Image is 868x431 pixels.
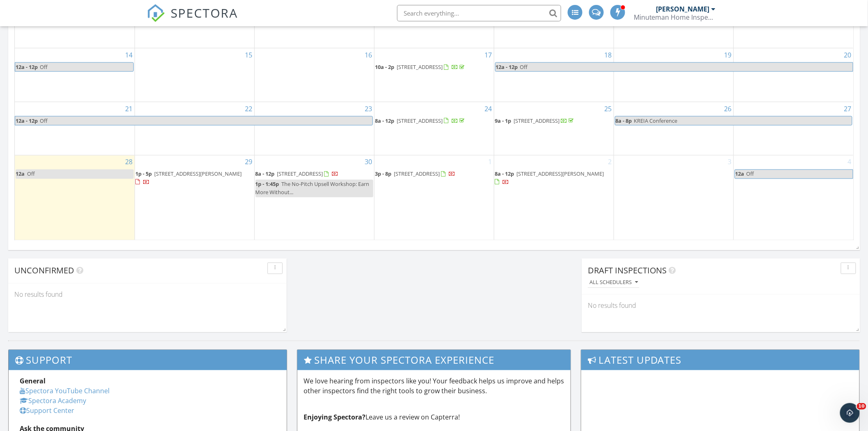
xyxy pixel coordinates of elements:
span: 12a - 12p [15,117,38,125]
a: 3p - 8p [STREET_ADDRESS] [375,170,493,179]
strong: General [20,377,46,386]
span: [STREET_ADDRESS] [514,117,560,124]
a: Spectora Academy [20,397,86,406]
span: [STREET_ADDRESS] [397,63,443,71]
a: 1p - 5p [STREET_ADDRESS][PERSON_NAME] [136,170,254,187]
a: Go to September 14, 2025 [124,48,135,62]
span: 8a - 8p [615,117,633,125]
div: No results found [582,295,860,317]
td: Go to September 28, 2025 [15,156,135,240]
input: Search everything... [397,5,561,21]
div: All schedulers [589,280,638,286]
td: Go to September 15, 2025 [135,48,254,102]
a: 9a - 1p [STREET_ADDRESS] [495,116,613,126]
td: Go to September 21, 2025 [15,102,135,156]
a: 8a - 12p [STREET_ADDRESS] [375,116,493,126]
a: Go to September 28, 2025 [124,156,135,169]
span: [STREET_ADDRESS] [394,170,440,178]
span: Unconfirmed [14,265,74,276]
span: 10 [857,403,866,410]
span: 9a - 1p [495,117,512,124]
a: Go to September 16, 2025 [363,48,374,62]
span: The No-Pitch Upsell Workshop: Earn More Without... [256,181,370,196]
span: KREIA Conference [634,117,678,124]
td: Go to October 4, 2025 [733,156,853,240]
h3: Share Your Spectora Experience [297,350,571,370]
span: Draft Inspections [588,265,667,276]
a: Go to September 24, 2025 [483,102,494,115]
a: Go to October 3, 2025 [726,156,733,169]
a: Go to September 20, 2025 [843,48,853,62]
a: Go to September 21, 2025 [124,102,135,115]
a: Go to September 17, 2025 [483,48,494,62]
td: Go to September 23, 2025 [254,102,374,156]
a: Go to September 22, 2025 [244,102,254,115]
td: Go to September 20, 2025 [733,48,853,102]
a: 1p - 5p [STREET_ADDRESS][PERSON_NAME] [136,170,242,186]
img: The Best Home Inspection Software - Spectora [147,4,165,22]
a: Go to September 19, 2025 [723,48,733,62]
td: Go to September 24, 2025 [374,102,494,156]
div: No results found [8,284,287,306]
td: Go to September 25, 2025 [494,102,614,156]
button: All schedulers [588,277,640,289]
h3: Latest Updates [581,350,859,370]
td: Go to September 19, 2025 [614,48,733,102]
td: Go to October 3, 2025 [614,156,733,240]
strong: Enjoying Spectora? [304,413,365,422]
a: Go to October 1, 2025 [487,156,494,169]
span: 8a - 12p [375,117,395,124]
span: [STREET_ADDRESS] [397,117,443,124]
a: Spectora YouTube Channel [20,387,110,396]
span: 12a - 12p [15,63,38,71]
span: Off [40,117,48,124]
span: 3p - 8p [375,170,392,178]
span: SPECTORA [171,4,238,21]
td: Go to September 26, 2025 [614,102,733,156]
span: Off [27,170,35,178]
td: Go to October 2, 2025 [494,156,614,240]
span: 8a - 12p [495,170,514,178]
td: Go to October 1, 2025 [374,156,494,240]
a: Go to September 15, 2025 [244,48,254,62]
span: Off [747,170,754,178]
a: SPECTORA [147,11,238,28]
a: Go to September 29, 2025 [244,156,254,169]
td: Go to September 27, 2025 [733,102,853,156]
span: 1p - 1:45p [256,181,279,188]
a: 10a - 2p [STREET_ADDRESS] [375,62,493,72]
a: 10a - 2p [STREET_ADDRESS] [375,63,466,71]
a: Go to September 30, 2025 [363,156,374,169]
span: 12a [735,170,745,179]
td: Go to September 30, 2025 [254,156,374,240]
a: 8a - 12p [STREET_ADDRESS][PERSON_NAME] [495,170,604,186]
a: 8a - 12p [STREET_ADDRESS] [256,170,373,179]
span: Off [40,63,48,71]
div: [PERSON_NAME] [656,5,710,13]
a: 3p - 8p [STREET_ADDRESS] [375,170,456,178]
a: 9a - 1p [STREET_ADDRESS] [495,117,576,124]
span: 8a - 12p [256,170,275,178]
a: Go to September 18, 2025 [603,48,614,62]
span: [STREET_ADDRESS][PERSON_NAME] [155,170,242,178]
p: We love hearing from inspectors like you! Your feedback helps us improve and helps other inspecto... [304,376,564,396]
a: 8a - 12p [STREET_ADDRESS] [375,117,466,124]
a: 8a - 12p [STREET_ADDRESS] [256,170,339,178]
td: Go to September 18, 2025 [494,48,614,102]
a: Go to October 2, 2025 [607,156,614,169]
a: Go to September 27, 2025 [843,102,853,115]
td: Go to September 14, 2025 [15,48,135,102]
a: Go to September 23, 2025 [363,102,374,115]
span: Off [520,63,528,71]
div: Minuteman Home Inspections LLC [634,13,716,21]
h3: Support [9,350,287,370]
a: Go to September 25, 2025 [603,102,614,115]
span: [STREET_ADDRESS] [277,170,323,178]
span: 12a - 12p [496,63,519,71]
a: 8a - 12p [STREET_ADDRESS][PERSON_NAME] [495,170,613,187]
td: Go to September 16, 2025 [254,48,374,102]
span: 12a [16,170,25,178]
a: Support Center [20,406,74,415]
p: Leave us a review on Capterra! [304,413,564,422]
td: Go to September 17, 2025 [374,48,494,102]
